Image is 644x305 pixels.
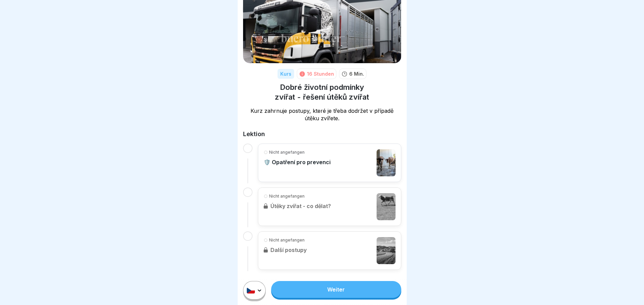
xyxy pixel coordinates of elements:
p: Nicht angefangen [269,149,305,155]
img: b8uupo6op9huehjvcc18n0i7.png [377,149,396,176]
img: cz.svg [247,287,255,294]
a: Nicht angefangen🛡️ Opatření pro prevenci [264,149,396,176]
p: Kurz zahrnuje postupy, které je třeba dodržet v případě útěku zvířete. [243,107,401,122]
a: Weiter [271,281,401,298]
p: 🛡️ Opatření pro prevenci [264,159,331,166]
div: 16 Stunden [307,70,334,77]
h1: Dobré životní podmínky zvířat - řešení útěků zvířat [243,82,401,102]
h2: Lektion [243,130,401,138]
p: 6 Min. [349,70,364,77]
div: Kurs [278,69,294,79]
